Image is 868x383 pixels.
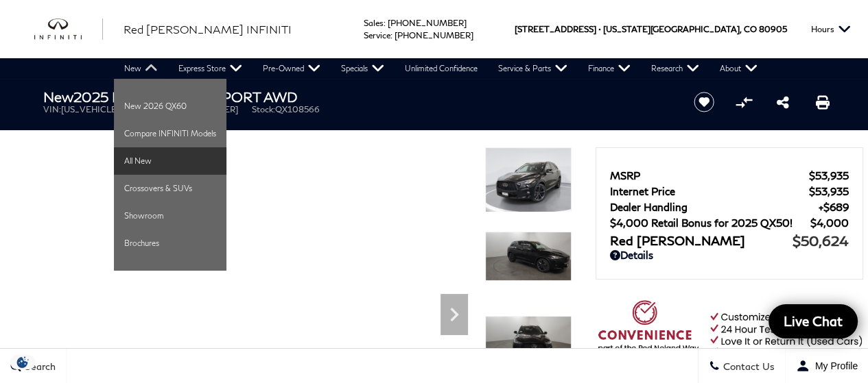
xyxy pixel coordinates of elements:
a: Print this New 2025 INFINITI QX50 SPORT AWD [816,94,830,110]
a: Live Chat [769,304,858,338]
a: New 2026 QX60 [114,92,226,120]
div: Next [441,294,468,335]
span: $50,624 [793,232,849,249]
a: Express Store [168,58,253,79]
span: Stock: [252,104,275,114]
span: Service [364,30,390,40]
span: QX108566 [275,104,320,114]
a: Internet Price $53,935 [610,185,849,197]
a: Compare INFINITI Models [114,120,226,147]
span: $53,935 [809,169,849,182]
a: Research [641,58,709,79]
nav: Main Navigation [114,58,768,79]
a: $4,000 Retail Bonus for 2025 QX50! $4,000 [610,217,849,229]
span: VIN: [43,104,61,114]
span: Internet Price [610,185,809,197]
a: [PHONE_NUMBER] [395,30,473,40]
a: Pre-Owned [253,58,331,79]
span: : [384,18,386,28]
button: Open user profile menu [786,349,868,383]
a: Red [PERSON_NAME] INFINITI [124,21,292,38]
a: All New [114,147,226,175]
span: Search [21,360,56,372]
span: : [390,30,392,40]
a: Showroom [114,202,226,230]
a: Dealer Handling $689 [610,201,849,213]
span: $689 [819,201,849,213]
h1: 2025 INFINITI QX50 SPORT AWD [43,89,671,104]
a: Unlimited Confidence [395,58,488,79]
a: Red [PERSON_NAME] $50,624 [610,232,849,249]
img: New 2025 BLACK OBSIDIAN INFINITI SPORT AWD image 3 [485,316,572,365]
strong: New [43,88,73,105]
span: [US_VEHICLE_IDENTIFICATION_NUMBER] [61,104,238,114]
a: [STREET_ADDRESS] • [US_STATE][GEOGRAPHIC_DATA], CO 80905 [515,24,787,34]
img: New 2025 BLACK OBSIDIAN INFINITI SPORT AWD image 1 [485,147,572,212]
a: Brochures [114,230,226,257]
span: $4,000 Retail Bonus for 2025 QX50! [610,217,810,229]
a: Specials [331,58,395,79]
span: Dealer Handling [610,201,819,213]
a: Finance [578,58,641,79]
span: Sales [364,18,384,28]
a: MSRP $53,935 [610,169,849,182]
img: Opt-Out Icon [7,355,38,369]
a: About [709,58,768,79]
a: Service & Parts [488,58,578,79]
section: Click to Open Cookie Consent Modal [7,355,38,369]
span: Live Chat [777,312,849,330]
button: Compare Vehicle [734,92,754,112]
span: My Profile [810,360,858,371]
button: Save vehicle [689,91,719,113]
span: Red [PERSON_NAME] INFINITI [124,23,292,36]
span: $53,935 [809,185,849,197]
a: [PHONE_NUMBER] [388,18,467,28]
a: New [114,58,168,79]
span: MSRP [610,169,809,182]
a: Details [610,249,849,261]
span: Contact Us [720,360,775,372]
a: infiniti [34,18,103,40]
img: INFINITI [34,18,103,40]
span: $4,000 [810,217,849,229]
img: New 2025 BLACK OBSIDIAN INFINITI SPORT AWD image 2 [485,232,572,281]
a: Share this New 2025 INFINITI QX50 SPORT AWD [777,94,789,110]
span: Red [PERSON_NAME] [610,233,793,248]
